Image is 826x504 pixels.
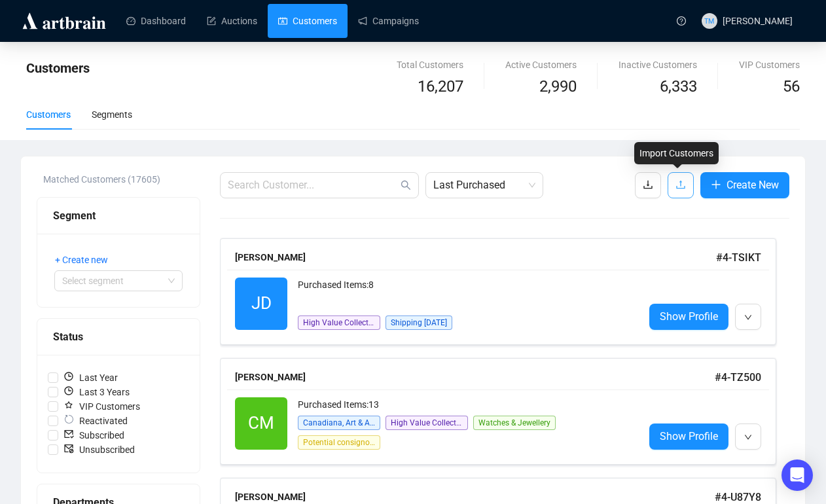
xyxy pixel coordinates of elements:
span: Unsubscribed [58,442,140,457]
div: Purchased Items: 8 [298,278,634,304]
span: # 4-TZ500 [715,371,761,384]
span: 56 [783,77,800,96]
span: + Create new [55,253,108,267]
div: Active Customers [505,58,577,72]
span: question-circle [677,16,686,26]
a: Auctions [207,4,257,38]
span: # 4-U87Y8 [715,491,761,503]
div: Inactive Customers [619,58,697,72]
a: Customers [278,4,337,38]
div: Purchased Items: 13 [298,397,634,414]
div: [PERSON_NAME] [235,490,715,504]
div: Customers [26,107,71,122]
span: search [401,180,411,190]
span: [PERSON_NAME] [723,16,793,26]
a: Show Profile [649,304,728,330]
span: down [744,433,752,441]
span: Show Profile [660,428,718,444]
span: Customers [26,60,90,76]
span: VIP Customers [58,399,145,414]
button: + Create new [54,249,118,270]
div: Segments [92,107,132,122]
a: [PERSON_NAME]#4-TZ500CMPurchased Items:13Canadiana, Art & AntiquesHigh Value CollectiblesWatches ... [220,358,789,465]
span: Create New [727,177,779,193]
span: Subscribed [58,428,130,442]
div: VIP Customers [739,58,800,72]
a: Campaigns [358,4,419,38]
input: Search Customer... [228,177,398,193]
span: Last Year [58,370,123,385]
span: TM [704,15,714,26]
span: Potential consignors [298,435,380,450]
span: Reactivated [58,414,133,428]
span: Canadiana, Art & Antiques [298,416,380,430]
span: JD [251,290,272,317]
img: logo [20,10,108,31]
span: upload [675,179,686,190]
div: [PERSON_NAME] [235,370,715,384]
div: Matched Customers (17605) [43,172,200,187]
span: plus [711,179,721,190]
div: Status [53,329,184,345]
a: [PERSON_NAME]#4-TSIKTJDPurchased Items:8High Value CollectiblesShipping [DATE]Show Profile [220,238,789,345]
span: Watches & Jewellery [473,416,556,430]
span: High Value Collectibles [298,315,380,330]
div: Import Customers [634,142,719,164]
span: Last 3 Years [58,385,135,399]
div: Total Customers [397,58,463,72]
span: down [744,314,752,321]
span: Last Purchased [433,173,535,198]
span: CM [248,410,274,437]
span: 6,333 [660,75,697,99]
div: Open Intercom Messenger [781,459,813,491]
span: # 4-TSIKT [716,251,761,264]
span: Shipping [DATE] [386,315,452,330]
a: Dashboard [126,4,186,38]
button: Create New [700,172,789,198]
span: 16,207 [418,75,463,99]
a: Show Profile [649,423,728,450]
span: download [643,179,653,190]
span: High Value Collectibles [386,416,468,430]
div: [PERSON_NAME] [235,250,716,264]
span: 2,990 [539,75,577,99]
div: Segment [53,207,184,224]
span: Show Profile [660,308,718,325]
